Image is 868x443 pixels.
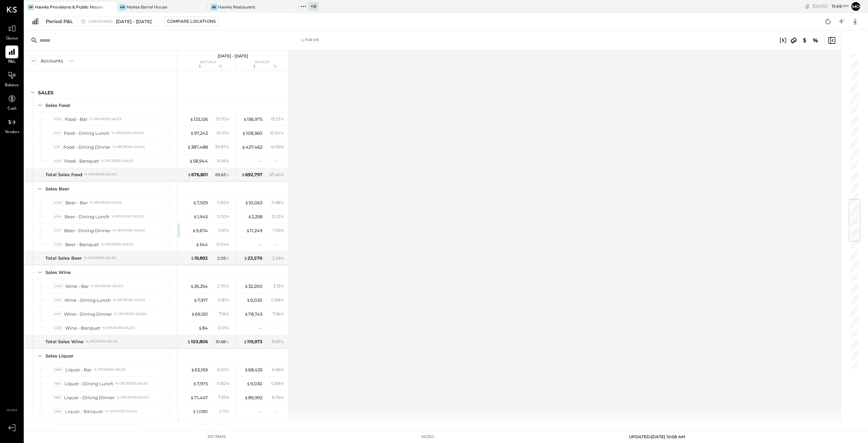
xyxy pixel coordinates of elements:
[65,116,87,123] div: Food - Bar
[64,158,99,164] div: Food - Banquet
[273,311,284,317] div: 7.66
[190,116,208,123] div: 133,126
[259,241,262,248] div: --
[177,60,228,64] div: actuals
[190,130,194,136] span: $
[189,158,208,164] div: 58,944
[193,409,196,414] span: $
[5,82,19,89] span: Balance
[190,283,208,290] div: 26,254
[210,64,232,69] div: %
[192,227,208,234] div: 9,674
[8,59,16,65] span: P&L
[246,381,250,386] span: $
[64,214,110,220] div: Beer - Dining Lunch
[259,422,262,429] div: --
[812,3,849,10] div: [DATE]
[217,158,230,164] div: 6.06
[243,116,247,122] span: $
[101,242,133,247] div: % of GROSS SALES
[217,130,230,136] div: 10.01
[64,381,114,387] div: Liquor - Dining Lunch
[244,367,248,372] span: $
[241,171,262,178] div: 692,797
[109,423,141,428] div: % of GROSS SALES
[280,227,284,233] span: %
[272,214,284,220] div: 0.22
[102,326,135,330] div: % of GROSS SALES
[215,172,230,178] div: 69.63
[0,69,23,89] a: Balance
[53,214,62,220] div: 4314
[196,423,200,428] span: $
[243,339,247,344] span: $
[193,214,208,220] div: 1,945
[280,394,284,400] span: %
[217,200,230,206] div: 0.82
[196,241,208,248] div: 344
[226,325,230,330] span: %
[64,297,111,303] div: Wine - Dining Lunch
[275,408,284,414] div: --
[65,367,92,373] div: Liquor - Bar
[246,227,262,234] div: 11,249
[45,338,83,345] div: Total Sales Wine
[850,1,861,12] button: mo
[208,434,226,440] div: 210 items
[0,22,23,42] a: Queue
[85,339,118,344] div: % of GROSS SALES
[271,381,284,387] div: 0.88
[242,144,262,150] div: 427,462
[188,172,191,177] span: $
[259,408,262,415] div: --
[116,381,148,386] div: % of GROSS SALES
[53,423,63,428] div: 4895
[273,227,284,234] div: 1.09
[264,64,286,69] div: %
[217,241,230,247] div: 0.04
[235,64,262,69] div: $
[113,145,145,149] div: % of GROSS SALES
[91,284,123,289] div: % of GROSS SALES
[226,394,230,400] span: %
[181,64,208,69] div: $
[280,367,284,372] span: %
[280,255,284,261] span: %
[191,255,208,261] div: 19,892
[242,144,245,150] span: $
[275,422,284,428] div: --
[187,144,208,150] div: 387,488
[280,200,284,205] span: %
[216,116,230,122] div: 13.70
[189,158,193,164] span: $
[226,144,230,149] span: %
[126,4,167,10] div: Moksa Barrel House
[244,255,248,261] span: $
[113,228,145,233] div: % of GROSS SALES
[226,408,230,414] span: %
[6,36,18,42] span: Queue
[243,116,262,123] div: 156,975
[53,200,63,206] div: 4300
[63,144,111,150] div: Food - Dining Dinner
[244,311,262,317] div: 78,743
[246,228,250,233] span: $
[194,297,197,303] span: $
[242,130,262,136] div: 108,360
[421,434,434,440] div: v 4.33.0
[270,172,284,178] div: 67.40
[226,172,230,177] span: %
[275,158,284,164] div: --
[64,311,112,317] div: Wine - Dining Dinner
[198,325,202,331] span: $
[244,283,248,289] span: $
[226,158,230,163] span: %
[280,311,284,316] span: %
[28,4,34,10] div: HP
[270,130,284,136] div: 10.54
[164,17,219,26] button: Compare Locations
[45,353,73,359] div: Sales Liquor
[275,241,284,247] div: --
[191,255,194,261] span: $
[90,200,122,205] div: % of GROSS SALES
